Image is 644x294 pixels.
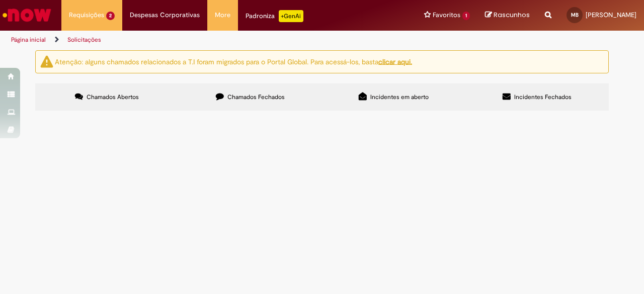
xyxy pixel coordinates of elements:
span: Favoritos [433,10,460,20]
a: Solicitações [67,36,101,44]
span: Chamados Abertos [87,93,139,101]
p: +GenAi [279,10,303,22]
span: Chamados Fechados [227,93,285,101]
img: ServiceNow [1,5,53,25]
span: Incidentes Fechados [514,93,572,101]
span: Despesas Corporativas [130,10,200,20]
a: Rascunhos [485,11,530,20]
span: [PERSON_NAME] [586,11,636,19]
span: Rascunhos [494,10,530,20]
ng-bind-html: Atenção: alguns chamados relacionados a T.I foram migrados para o Portal Global. Para acessá-los,... [55,57,412,66]
span: 1 [462,12,470,20]
span: Incidentes em aberto [370,93,429,101]
ul: Trilhas de página [8,31,422,49]
span: More [215,10,230,20]
a: clicar aqui. [378,57,412,66]
div: Padroniza [246,10,303,22]
span: MB [571,12,579,18]
span: 2 [106,12,115,20]
a: Página inicial [11,36,46,44]
span: Requisições [69,10,104,20]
